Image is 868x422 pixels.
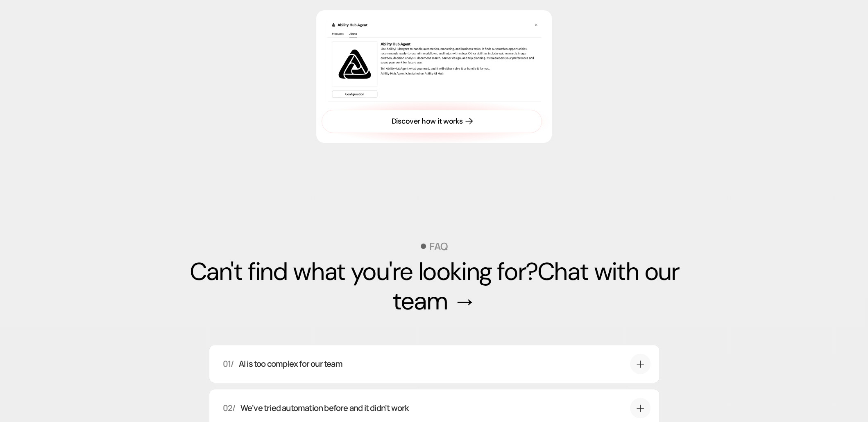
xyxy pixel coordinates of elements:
p: 02/ [223,402,236,414]
h2: Can't find what you're looking for? [164,257,705,316]
p: We've tried automation before and it didn't work [240,402,408,414]
p: FAQ [429,241,448,251]
p: AI is too complex for our team [238,358,342,370]
p: 01/ [223,358,234,370]
div: Discover how it works [392,116,462,126]
a: Chat with our team → [392,255,684,317]
a: Discover how it works [322,110,542,133]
